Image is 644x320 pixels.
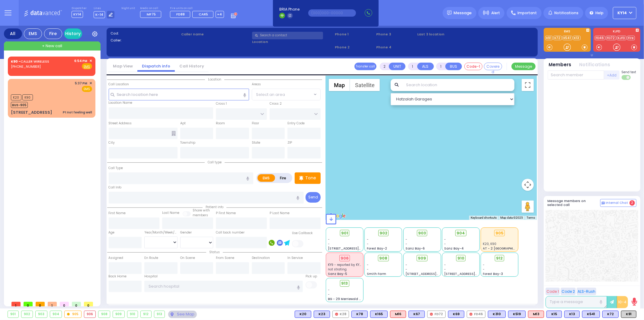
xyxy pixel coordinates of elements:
span: ✕ [89,58,92,64]
button: Code 1 [546,288,560,295]
h5: Message members on selected call [548,199,600,207]
button: Members [549,61,572,68]
button: Show street map [329,79,350,91]
span: K20, K90 [483,242,497,246]
span: not strating [328,267,347,272]
span: 912 [496,255,503,261]
span: 0 [84,302,93,306]
label: Cad: [111,31,179,36]
span: Important [517,10,537,16]
button: Code-1 [464,63,482,70]
div: BLS [409,311,425,318]
span: Phone 3 [376,32,415,37]
div: ALS [528,311,544,318]
span: K-14 [94,11,105,18]
div: Fire [44,28,62,39]
label: Fire [275,174,292,182]
label: Cross 2 [270,101,282,106]
button: KY14 [613,7,636,19]
div: FD72 [427,311,446,318]
label: Location Name [109,100,133,105]
div: BLS [314,311,330,318]
span: BUS-905 [11,102,28,108]
div: 906 [84,311,96,318]
div: K28 [332,311,349,318]
span: - [444,267,446,272]
span: - [405,237,407,242]
label: Last 3 location [418,32,476,37]
img: red-radio-icon.svg [469,313,473,316]
div: 909 [113,311,124,318]
label: Areas [252,82,261,87]
label: En Route [144,256,158,260]
img: red-radio-icon.svg [430,313,433,316]
label: Medic on call [140,7,163,10]
span: Phone 4 [376,45,415,50]
span: 5:37 PM [75,81,88,86]
label: EMS [544,30,591,34]
label: State [252,140,260,145]
label: Cross 1 [216,101,227,106]
a: K541 [562,36,572,40]
span: BG - 29 Merriewold S. [328,297,362,301]
span: - [483,263,485,267]
button: BUS [445,63,462,70]
img: comment-alt.png [602,202,605,205]
span: - [444,237,446,242]
span: MF75 [147,12,156,17]
span: AT - 2 [GEOGRAPHIC_DATA] [483,246,528,251]
span: - [328,242,330,246]
span: ✕ [89,81,92,86]
a: Dispatch info [137,63,175,69]
span: Help [595,10,604,16]
div: 905 [494,230,505,237]
a: K72 [553,36,562,40]
span: Phone 2 [335,45,374,50]
div: BLS [295,311,311,318]
a: FD72 [606,36,616,40]
label: Dispatcher [72,7,87,10]
span: 1 [11,302,21,306]
div: All [4,28,22,39]
a: Call History [175,63,209,69]
div: K310 [488,311,506,318]
button: Drag Pegman onto the map to open Street View [522,201,534,213]
span: - [367,237,369,242]
span: - [367,263,369,267]
span: K90 [22,94,33,100]
div: 913 [154,311,165,318]
a: Fire [627,36,635,40]
label: Caller name [181,32,250,37]
div: FD46 [467,311,485,318]
span: [PHONE_NUMBER] [11,64,41,69]
span: CAR5 [199,12,208,17]
small: Share with [193,208,210,213]
button: Covered [484,63,502,70]
span: - [367,267,369,272]
div: M13 [528,311,544,318]
img: red-radio-icon.svg [335,313,338,316]
span: 913 [341,280,348,286]
div: K72 [602,311,619,318]
span: Status [206,250,223,254]
a: K13 [573,36,581,40]
span: 1 [48,302,57,306]
span: KY9 - reported by KY23 [328,263,364,267]
div: ALS [390,311,406,318]
span: BRIA Phone [279,7,300,12]
div: K67 [409,311,425,318]
label: Apt [180,121,186,126]
span: - [405,242,407,246]
input: Search member [548,70,604,80]
label: Call Type [109,166,123,171]
label: Destination [252,256,270,260]
span: Sanz Bay-4 [444,246,464,251]
span: K90 - [11,59,21,64]
button: Notifications [579,61,610,68]
label: Gender [180,230,192,235]
label: P First Name [216,211,236,216]
label: Call Info [109,185,122,190]
span: [STREET_ADDRESS][PERSON_NAME] [328,246,385,251]
label: Floor [252,121,259,126]
div: 904 [50,311,62,318]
